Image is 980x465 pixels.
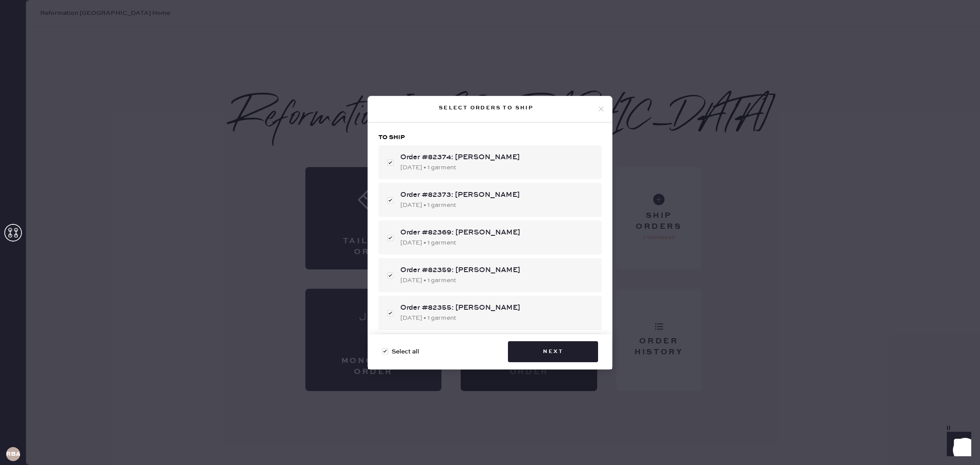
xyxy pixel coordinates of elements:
div: [DATE] • 1 garment [400,200,595,210]
div: [DATE] • 1 garment [400,163,595,172]
div: Order #82359: [PERSON_NAME] [400,265,595,276]
div: Order #82374: [PERSON_NAME] [400,152,595,163]
div: [DATE] • 1 garment [400,238,595,248]
div: Order #82369: [PERSON_NAME] [400,227,595,238]
h3: RBA [6,451,20,457]
div: Order #82373: [PERSON_NAME] [400,190,595,200]
button: Next [508,341,598,362]
h3: To ship [378,133,602,142]
div: Select orders to ship [375,103,597,113]
span: Select all [392,347,419,357]
div: Order #82355: [PERSON_NAME] [400,303,595,313]
iframe: Front Chat [938,426,976,463]
div: [DATE] • 1 garment [400,313,595,323]
div: [DATE] • 1 garment [400,276,595,285]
